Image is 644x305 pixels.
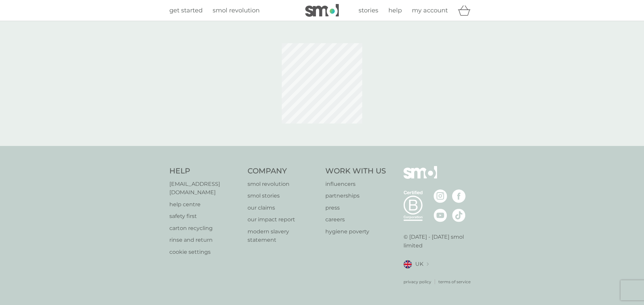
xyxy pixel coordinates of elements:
[412,6,448,15] a: my account
[169,224,241,233] a: carton recycling
[169,166,241,176] h4: Help
[325,227,386,236] a: hygiene poverty
[169,180,241,197] a: [EMAIL_ADDRESS][DOMAIN_NAME]
[452,209,466,222] img: visit the smol Tiktok page
[325,180,386,188] a: influencers
[169,212,241,221] a: safety first
[404,279,431,285] a: privacy policy
[169,6,203,15] a: get started
[359,6,378,15] a: stories
[404,260,412,269] img: UK flag
[248,204,319,212] a: our claims
[325,166,386,176] h4: Work With Us
[438,279,471,285] a: terms of service
[169,248,241,256] a: cookie settings
[325,215,386,224] a: careers
[169,7,203,14] span: get started
[248,192,319,200] a: smol stories
[325,204,386,212] a: press
[404,233,475,250] p: © [DATE] - [DATE] smol limited
[248,227,319,244] a: modern slavery statement
[452,189,466,203] img: visit the smol Facebook page
[213,7,260,14] span: smol revolution
[434,189,447,203] img: visit the smol Instagram page
[415,260,423,269] span: UK
[325,192,386,200] a: partnerships
[388,6,402,15] a: help
[248,215,319,224] a: our impact report
[412,7,448,14] span: my account
[248,166,319,176] h4: Company
[427,262,429,266] img: select a new location
[169,200,241,209] a: help centre
[458,4,475,17] div: basket
[434,209,447,222] img: visit the smol Youtube page
[305,4,339,17] img: smol
[248,180,319,188] a: smol revolution
[169,236,241,244] a: rinse and return
[388,7,402,14] span: help
[404,166,437,189] img: smol
[213,6,260,15] a: smol revolution
[359,7,378,14] span: stories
